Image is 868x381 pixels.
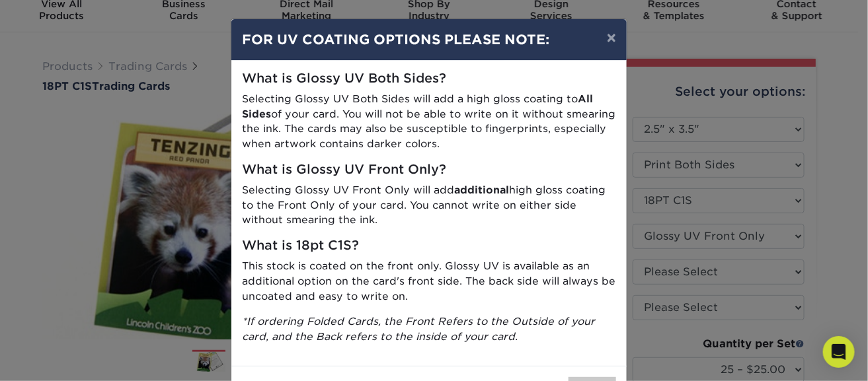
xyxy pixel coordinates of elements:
[823,336,855,368] div: Open Intercom Messenger
[242,71,616,87] h5: What is Glossy UV Both Sides?
[242,30,616,50] h4: FOR UV COATING OPTIONS PLEASE NOTE:
[242,259,616,304] p: This stock is coated on the front only. Glossy UV is available as an additional option on the car...
[242,92,593,120] strong: All Sides
[242,315,595,343] i: *If ordering Folded Cards, the Front Refers to the Outside of your card, and the Back refers to t...
[454,184,509,196] strong: additional
[242,238,616,254] h5: What is 18pt C1S?
[596,19,627,56] button: ×
[242,162,616,178] h5: What is Glossy UV Front Only?
[242,183,616,228] p: Selecting Glossy UV Front Only will add high gloss coating to the Front Only of your card. You ca...
[242,92,616,152] p: Selecting Glossy UV Both Sides will add a high gloss coating to of your card. You will not be abl...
